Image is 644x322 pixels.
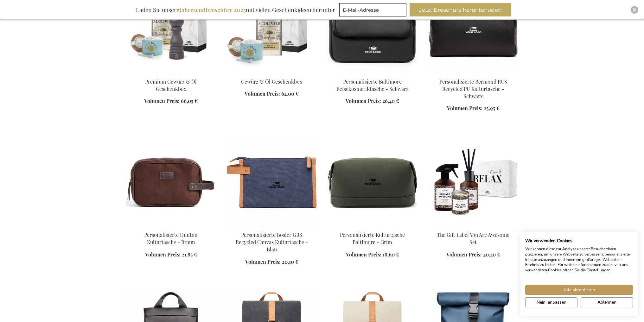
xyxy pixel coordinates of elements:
a: Personalisierte Bosler GRS Recycled Canvas Kulturtasche - Blau [236,231,308,253]
a: Personalised Bosler GRS Recycled Canvas Toiletry Bag - Blue [226,224,317,230]
span: Volumen Preis: [144,98,180,104]
a: Volumen Preis: 21,85 € [145,251,197,258]
span: 21,85 € [182,251,197,258]
img: Personalised Hunton Toiletry Bag - Brown [126,137,216,226]
span: Ablehnen [597,299,616,306]
span: 62,00 € [281,90,299,97]
a: Premium Gewürz & Öl Geschenkbox [145,78,197,92]
a: Personalised Hunton Toiletry Bag - Brown [126,224,216,230]
img: The Gift Label You Are Awesome Set [428,137,519,226]
span: Volumen Preis: [447,105,482,111]
span: Volumen Preis: [346,98,381,104]
span: 26,40 € [382,98,399,104]
img: Close [633,8,636,12]
span: Alle akzeptieren [564,287,595,293]
button: Akzeptieren Sie alle cookies [525,285,633,295]
span: 40,20 € [483,251,500,258]
b: Jahresendbroschüre 2025 [179,6,246,14]
a: Volumen Preis: 62,00 € [245,90,299,98]
a: Premium Gewürz & Öl Geschenkbox [126,70,216,76]
div: Laden Sie unsere mit vielen Geschenkideen herunter [133,3,338,16]
span: Volumen Preis: [346,251,381,258]
a: Volumen Preis: 66,05 € [144,98,198,105]
a: Personalisierte Bermond RCS Recycled PU Kulturtasche - Schwarz [439,78,507,99]
button: cookie Einstellungen anpassen [525,297,577,307]
a: Volumen Preis: 18,60 € [346,251,399,258]
img: Personalised Baltimore Toiletry Bag - Green [327,137,418,226]
a: Personalised Baltimore Toiletry Bag - Green [327,224,418,230]
span: Volumen Preis: [145,251,181,258]
span: 66,05 € [181,98,198,104]
a: Gewürz & Öl Geschenkbox [226,70,317,76]
a: The Gift Label You Are Awesome Set [428,224,519,230]
a: Gewürz & Öl Geschenkbox [241,78,302,85]
a: Personalisierte Baltimore Reisekosmetiktasche - Schwarz [336,78,409,92]
a: Personalised Bermond RCS Recycled PU Toiletry Bag - Black [428,70,519,76]
span: Volumen Preis: [446,251,482,258]
form: marketing offers and promotions [339,3,408,18]
a: The Gift Label You Are Awesome Set [437,231,509,245]
h2: Wir verwenden Cookies [525,238,633,244]
a: Volumen Preis: 40,20 € [446,251,500,258]
span: Nein, anpassen [537,299,566,306]
input: E-Mail-Adresse [339,3,406,16]
span: Volumen Preis: [245,258,281,265]
a: Personalisierte Kulturtasche Baltimore - Grün [340,231,405,245]
span: Volumen Preis: [245,90,280,97]
a: Volumen Preis: 26,40 € [346,98,399,105]
a: Volumen Preis: 23,95 € [447,105,500,112]
button: Jetzt Broschüre herunterladen [410,3,511,16]
a: Personalised Baltimore Travel Toiletry Bag - Black [327,70,418,76]
p: Wir können diese zur Analyse unserer Besucherdaten platzieren, um unsere Webseite zu verbessern, ... [525,246,633,273]
button: Alle verweigern cookies [581,297,633,307]
div: Close [631,6,638,14]
span: 23,95 € [484,105,500,111]
span: 18,60 € [383,251,399,258]
a: Personalisierte Hunton Kulturtasche - Braun [144,231,198,245]
img: Personalised Bosler GRS Recycled Canvas Toiletry Bag - Blue [226,137,317,226]
a: Volumen Preis: 20,10 € [245,258,298,266]
span: 20,10 € [282,258,298,265]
